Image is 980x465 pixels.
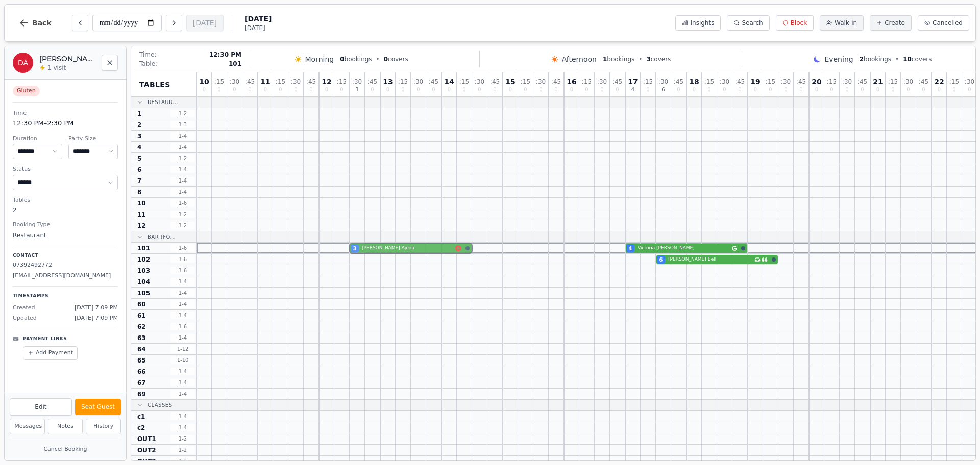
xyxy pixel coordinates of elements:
[170,132,195,140] span: 1 - 4
[554,87,557,92] span: 0
[170,154,195,162] span: 1 - 2
[562,54,597,64] span: Afternoon
[922,87,925,92] span: 0
[13,314,37,323] span: Updated
[727,15,769,31] button: Search
[398,79,408,85] span: : 15
[918,15,969,31] button: Cancelled
[48,419,83,434] button: Notes
[933,19,963,27] span: Cancelled
[416,87,420,92] span: 0
[170,244,195,252] span: 1 - 6
[170,267,195,274] span: 1 - 6
[677,87,680,92] span: 0
[600,87,603,92] span: 0
[812,78,821,85] span: 20
[137,222,146,230] span: 12
[337,79,347,85] span: : 15
[170,424,195,431] span: 1 - 4
[842,79,852,85] span: : 30
[876,87,879,92] span: 0
[170,300,195,308] span: 1 - 4
[384,56,388,63] span: 0
[75,314,118,323] span: [DATE] 7:09 PM
[139,80,170,90] span: Tables
[170,143,195,151] span: 1 - 4
[478,87,481,92] span: 0
[137,334,146,342] span: 63
[170,457,195,465] span: 1 - 2
[860,56,864,63] span: 2
[148,233,176,241] span: Bar (Fo...
[137,345,146,353] span: 64
[13,261,118,270] p: 07392492772
[873,78,883,85] span: 21
[845,87,848,92] span: 0
[137,435,156,443] span: OUT1
[214,79,224,85] span: : 15
[643,79,653,85] span: : 15
[137,244,150,252] span: 101
[325,87,328,92] span: 0
[86,419,121,434] button: History
[170,110,195,117] span: 1 - 2
[170,312,195,319] span: 1 - 4
[170,166,195,173] span: 1 - 4
[612,79,622,85] span: : 45
[13,165,118,174] dt: Status
[137,446,156,454] span: OUT2
[668,256,752,263] span: [PERSON_NAME] Bell
[13,304,35,313] span: Created
[13,230,118,240] dd: Restaurant
[735,79,745,85] span: : 45
[675,15,721,31] button: Insights
[796,79,806,85] span: : 45
[742,19,763,27] span: Search
[203,87,206,92] span: 0
[639,55,642,63] span: •
[629,245,632,252] span: 4
[891,87,894,92] span: 0
[10,419,45,434] button: Messages
[170,199,195,207] span: 1 - 6
[459,79,469,85] span: : 15
[137,312,146,320] span: 61
[291,79,301,85] span: : 30
[824,54,853,64] span: Evening
[245,79,255,85] span: : 45
[903,56,912,63] span: 10
[264,87,267,92] span: 0
[137,121,141,129] span: 2
[505,78,515,85] span: 15
[170,255,195,263] span: 1 - 6
[248,87,251,92] span: 0
[68,135,118,143] dt: Party Size
[462,87,465,92] span: 0
[766,79,775,85] span: : 15
[413,79,423,85] span: : 30
[603,55,634,63] span: bookings
[791,19,807,27] span: Block
[75,304,118,313] span: [DATE] 7:09 PM
[861,87,864,92] span: 0
[340,87,343,92] span: 0
[170,334,195,342] span: 1 - 4
[139,60,157,68] span: Table:
[815,87,818,92] span: 0
[244,24,272,32] span: [DATE]
[952,87,955,92] span: 0
[75,399,121,415] button: Seat Guest
[170,435,195,443] span: 1 - 2
[170,121,195,128] span: 1 - 3
[490,79,500,85] span: : 45
[170,278,195,286] span: 1 - 4
[888,79,898,85] span: : 15
[170,222,195,229] span: 1 - 2
[384,55,408,63] span: covers
[170,188,195,196] span: 1 - 4
[13,109,118,118] dt: Time
[10,398,72,416] button: Edit
[799,87,802,92] span: 0
[170,412,195,420] span: 1 - 4
[524,87,527,92] span: 0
